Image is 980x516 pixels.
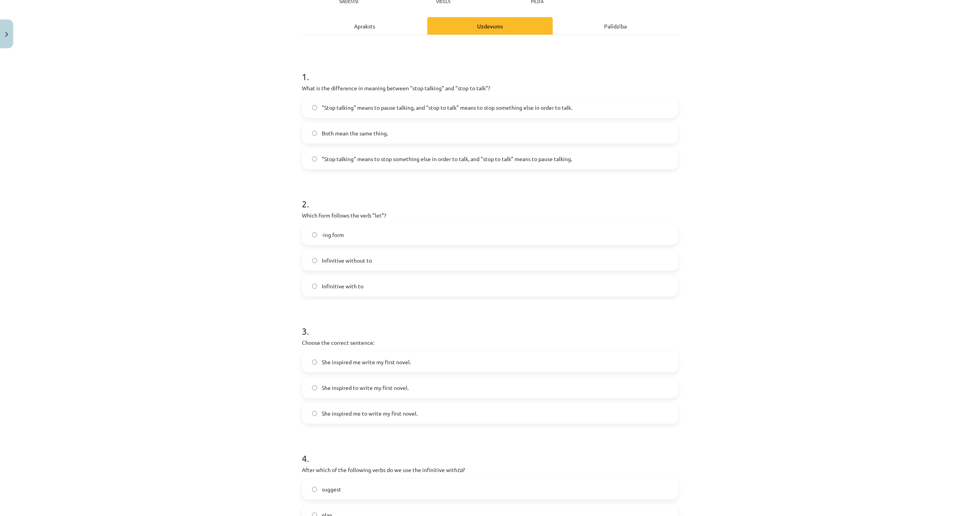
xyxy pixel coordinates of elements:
[302,339,678,347] p: Choose the correct sentence:
[322,231,344,239] span: -ing form
[322,129,388,137] span: Both mean the same thing.
[302,466,678,474] p: After which of the following verbs do we use the infinitive with ?
[427,17,553,35] div: Uzdevums
[322,384,409,392] span: She inspired to write my first novel.
[302,439,678,463] h1: 4 .
[312,385,317,390] input: She inspired to write my first novel.
[312,411,317,416] input: She inspired me to write my first novel.
[312,258,317,263] input: Infinitive without to
[312,131,317,136] input: Both mean the same thing.
[312,156,317,161] input: "Stop talking" means to stop something else in order to talk, and "stop to talk" means to pause t...
[302,58,678,82] h1: 1 .
[322,485,341,493] span: suggest
[302,17,427,35] div: Apraksts
[312,105,317,110] input: "Stop talking" means to pause talking, and "stop to talk" means to stop something else in order t...
[302,185,678,209] h1: 2 .
[312,360,317,365] input: She inspired me write my first novel.
[5,32,8,37] img: icon-close-lesson-0947bae3869378f0d4975bcd49f059093ad1ed9edebbc8119c70593378902aed.svg
[312,487,317,492] input: suggest
[302,84,678,92] p: What is the difference in meaning between "stop talking" and "stop to talk"?
[322,282,363,290] span: Infinitive with to
[553,17,678,35] div: Palīdzība
[322,409,418,418] span: She inspired me to write my first novel.
[302,211,678,219] p: Which form follows the verb "let"?
[302,312,678,336] h1: 3 .
[312,232,317,237] input: -ing form
[322,104,572,112] span: "Stop talking" means to pause talking, and "stop to talk" means to stop something else in order t...
[457,466,463,473] em: to
[322,358,411,366] span: She inspired me write my first novel.
[322,155,572,163] span: "Stop talking" means to stop something else in order to talk, and "stop to talk" means to pause t...
[312,284,317,289] input: Infinitive with to
[322,256,372,265] span: Infinitive without to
